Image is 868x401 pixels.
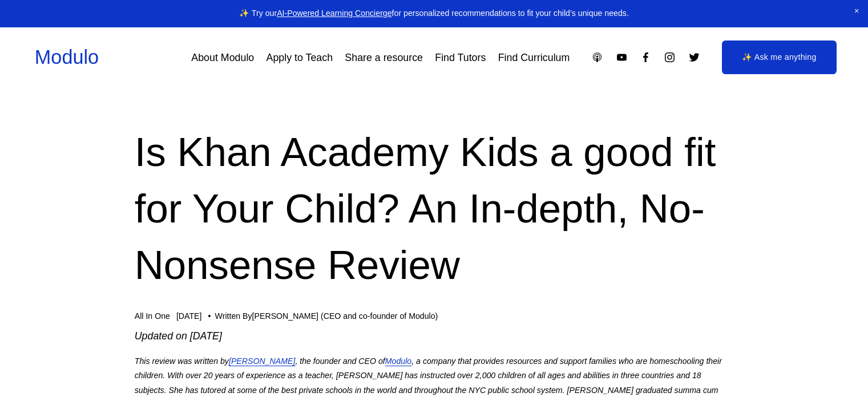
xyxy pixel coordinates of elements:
[191,47,254,68] a: About Modulo
[385,357,411,366] a: Modulo
[135,124,734,293] h1: Is Khan Academy Kids a good fit for Your Child? An In-depth, No-Nonsense Review
[640,51,652,63] a: Facebook
[591,51,603,63] a: Apple Podcasts
[498,47,570,68] a: Find Curriculum
[267,47,333,68] a: Apply to Teach
[295,357,385,366] em: , the founder and CEO of
[277,9,391,18] a: AI-Powered Learning Concierge
[176,311,202,321] span: [DATE]
[35,46,99,68] a: Modulo
[664,51,676,63] a: Instagram
[135,311,170,321] a: All In One
[616,51,628,63] a: YouTube
[722,40,837,75] a: ✨ Ask me anything
[229,357,295,366] a: [PERSON_NAME]
[345,47,423,68] a: Share a resource
[252,311,438,321] a: [PERSON_NAME] (CEO and co-founder of Modulo)
[135,357,229,366] em: This review was written by
[135,330,222,342] em: Updated on [DATE]
[688,51,700,63] a: Twitter
[435,47,486,68] a: Find Tutors
[215,311,438,321] div: Written By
